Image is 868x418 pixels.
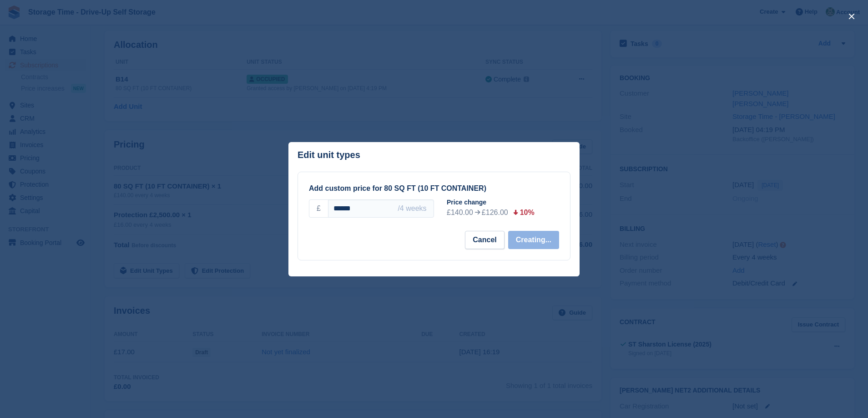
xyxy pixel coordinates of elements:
[508,231,559,249] button: Creating...
[447,198,566,207] div: Price change
[520,207,535,218] div: 10%
[465,231,504,249] button: Cancel
[298,150,360,160] p: Edit unit types
[482,207,508,218] div: £126.00
[309,183,559,194] div: Add custom price for 80 SQ FT (10 FT CONTAINER)
[447,207,473,218] div: £140.00
[844,9,859,24] button: close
